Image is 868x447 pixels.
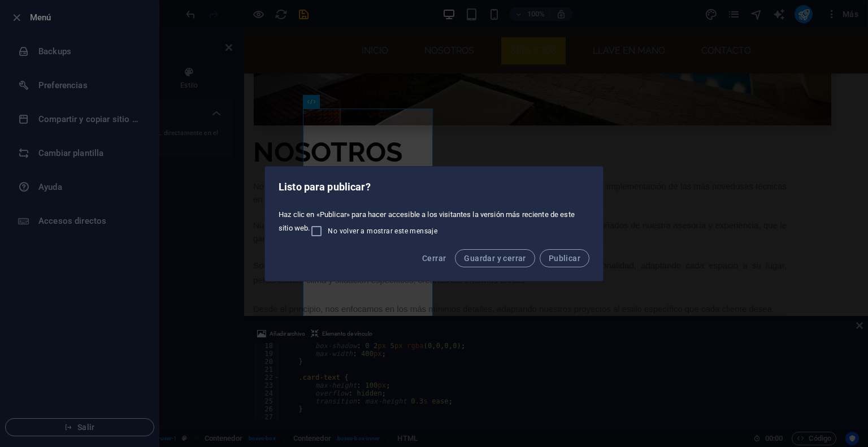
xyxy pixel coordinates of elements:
[464,254,526,263] span: Guardar y cerrar
[549,254,580,263] span: Publicar
[455,249,535,267] button: Guardar y cerrar
[418,249,450,267] button: Cerrar
[279,180,589,194] h2: Listo para publicar?
[540,249,589,267] button: Publicar
[265,205,603,242] div: Haz clic en «Publicar» para hacer accesible a los visitantes la versión más reciente de este siti...
[422,254,446,263] span: Cerrar
[328,227,437,236] span: No volver a mostrar este mensaje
